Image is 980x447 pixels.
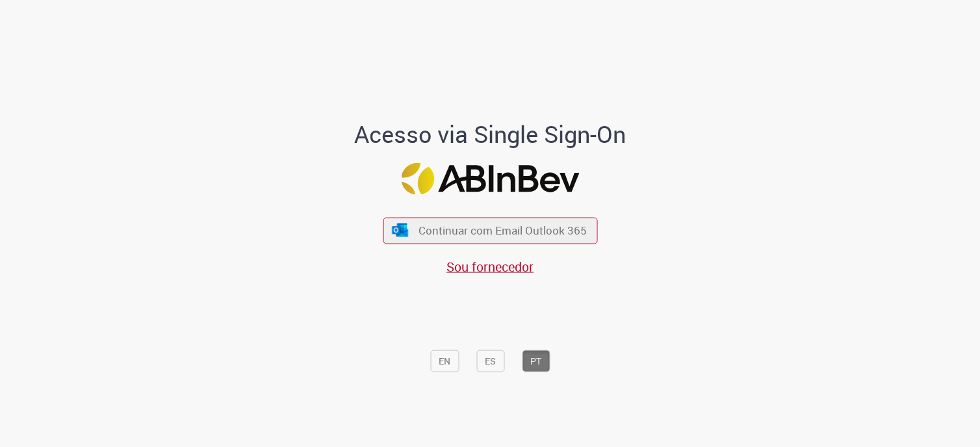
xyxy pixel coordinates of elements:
button: ES [476,350,504,372]
img: ícone Azure/Microsoft 360 [391,224,409,237]
button: ícone Azure/Microsoft 360 Continuar com Email Outlook 365 [383,217,597,244]
h1: Acesso via Single Sign-On [310,121,671,147]
button: PT [522,350,550,372]
a: Sou fornecedor [446,257,534,275]
img: Logo ABInBev [401,162,579,194]
span: Continuar com Email Outlook 365 [419,223,587,238]
button: EN [430,350,459,372]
